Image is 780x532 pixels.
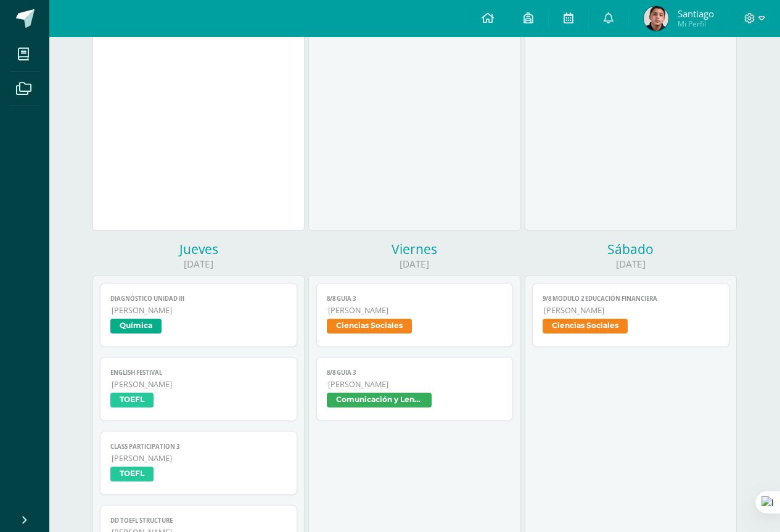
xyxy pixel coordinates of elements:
span: TOEFL [110,393,154,407]
div: Viernes [308,240,520,258]
span: Diagnóstico Unidad III [110,295,287,303]
a: 8/8 Guia 3[PERSON_NAME]Comunicación y Lenguaje [316,357,514,421]
img: b81a375a2ba29ccfbe84947ecc58dfa2.png [644,6,668,31]
span: English Festival [110,369,287,377]
span: Química [110,319,162,334]
div: Jueves [92,240,305,258]
a: 8/8 Guia 3[PERSON_NAME]Ciencias Sociales [316,283,514,347]
span: [PERSON_NAME] [112,379,287,390]
span: [PERSON_NAME] [112,305,287,316]
span: 9/8 Modulo 2 Educación Financiera [543,295,719,303]
div: Sábado [525,240,737,258]
a: Diagnóstico Unidad III[PERSON_NAME]Química [100,283,297,347]
span: [PERSON_NAME] [112,453,287,464]
span: [PERSON_NAME] [328,305,503,316]
span: [PERSON_NAME] [328,379,503,390]
span: TOEFL [110,467,154,481]
span: Ciencias Sociales [327,319,412,334]
span: 8/8 Guia 3 [327,369,503,377]
a: English Festival[PERSON_NAME]TOEFL [100,357,297,421]
span: Mi Perfil [678,18,714,29]
div: [DATE] [525,258,737,271]
span: Ciencias Sociales [543,319,628,334]
span: DD TOEFL Structure [110,517,287,525]
span: 8/8 Guia 3 [327,295,503,303]
span: [PERSON_NAME] [544,305,719,316]
span: Class participation 3 [110,443,287,451]
div: [DATE] [308,258,520,271]
a: Class participation 3[PERSON_NAME]TOEFL [100,431,297,495]
span: Comunicación y Lenguaje [327,393,432,407]
div: [DATE] [92,258,305,271]
a: 9/8 Modulo 2 Educación Financiera[PERSON_NAME]Ciencias Sociales [532,283,729,347]
span: Santiago [678,7,714,20]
